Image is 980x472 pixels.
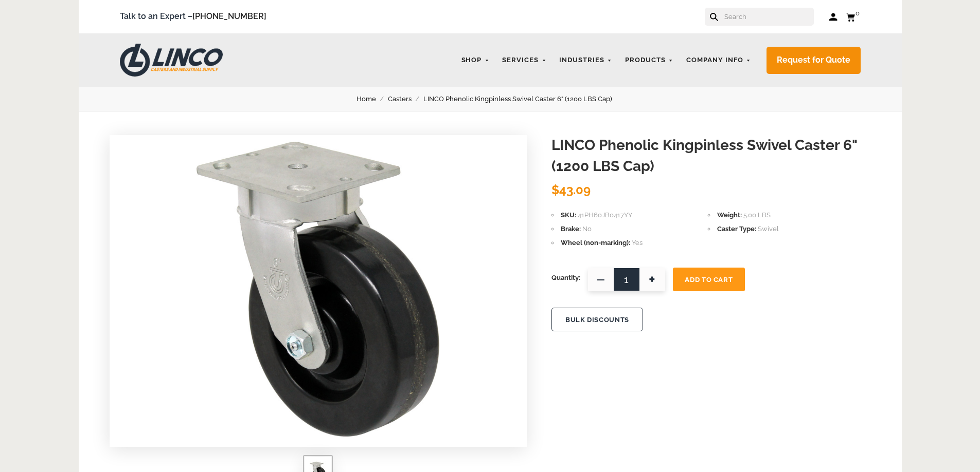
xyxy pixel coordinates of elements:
[551,308,643,331] button: BULK DISCOUNTS
[497,50,551,70] a: Services
[846,10,861,23] a: 0
[188,135,448,443] img: LINCO Phenolic Kingpinless Swivel Caster 6" (1200 LBS Cap)
[743,211,771,219] span: 5.00 LBS
[639,268,665,291] span: +
[561,239,630,247] span: Wheel (non-marking)
[551,268,580,288] span: Quantity
[685,276,733,284] span: Add To Cart
[632,239,643,247] span: Yes
[767,47,861,74] a: Request for Quote
[758,225,779,233] span: Swivel
[551,182,591,197] span: $43.09
[582,225,592,233] span: No
[561,211,576,219] span: SKU
[723,8,814,26] input: Search
[551,135,871,177] h1: LINCO Phenolic Kingpinless Swivel Caster 6" (1200 LBS Cap)
[357,93,388,105] a: Home
[456,50,495,70] a: Shop
[423,93,624,105] a: LINCO Phenolic Kingpinless Swivel Caster 6" (1200 LBS Cap)
[829,12,838,22] a: Log in
[561,225,581,233] span: Brake
[192,11,266,21] a: [PHONE_NUMBER]
[120,44,223,77] img: LINCO CASTERS & INDUSTRIAL SUPPLY
[120,10,266,24] span: Talk to an Expert –
[620,50,679,70] a: Products
[554,50,617,70] a: Industries
[588,268,614,291] span: —
[673,268,745,291] button: Add To Cart
[681,50,756,70] a: Company Info
[578,211,632,219] span: 41PH60JB0417YY
[717,211,742,219] span: Weight
[717,225,756,233] span: Caster Type
[856,9,860,17] span: 0
[388,93,423,105] a: Casters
